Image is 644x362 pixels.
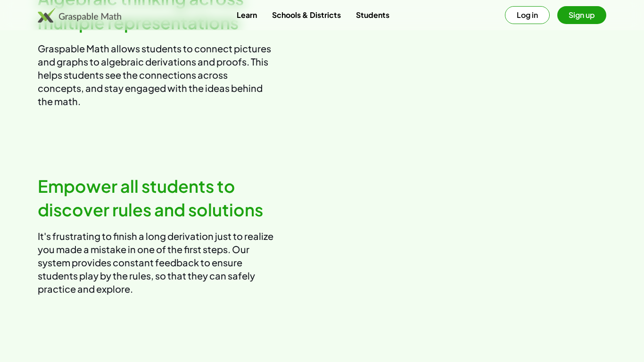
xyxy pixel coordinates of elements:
h2: Empower all students to discover rules and solutions [38,174,273,222]
p: It's frustrating to finish a long derivation just to realize you made a mistake in one of the fir... [38,230,273,296]
button: Sign up [557,6,606,24]
button: Log in [505,6,550,24]
a: Schools & Districts [264,6,348,24]
a: Learn [229,6,264,24]
a: Students [348,6,397,24]
p: Graspable Math allows students to connect pictures and graphs to algebraic derivations and proofs... [38,42,273,108]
